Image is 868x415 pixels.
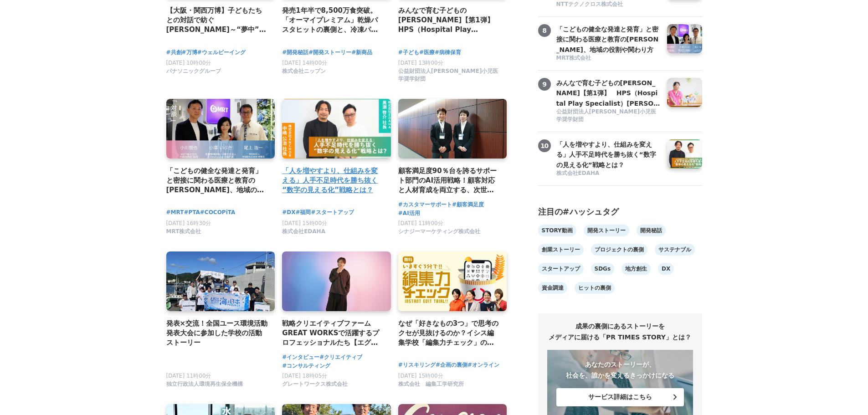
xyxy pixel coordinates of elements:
div: 注目の#ハッシュタグ [538,205,702,218]
a: 創業ストーリー [538,244,584,256]
a: 独立行政法人環境再生保全機構 [166,383,243,389]
h3: 「こどもの健全な発達と発育」と密接に関わる医療と教育の[PERSON_NAME]、地域の役割や関わり方 [556,24,660,55]
span: [DATE] 11時00分 [398,220,443,226]
a: みんなで育む子どもの[PERSON_NAME]【第1弾】 HPS（Hospital Play Specialist）[PERSON_NAME] ーチャイルドフレンドリーな医療を目指して [556,78,660,107]
a: パナソニックグループ [166,70,221,77]
a: MRT株式会社 [166,231,201,237]
a: #オンライン [467,361,499,369]
a: #顧客満足度 [452,200,484,209]
h4: 発表×交流！全国ユース環境活動発表大会に参加した学校の活動ストーリー [166,318,268,348]
a: #リスキリング [398,361,436,369]
span: 株式会社 編集工学研究所 [398,380,464,388]
a: サステナブル [655,244,695,256]
span: [DATE] 13時00分 [398,60,443,66]
span: グレートワークス株式会社 [282,380,348,388]
a: 公益財団法人[PERSON_NAME]小児医学奨学財団 [398,78,500,84]
h4: 戦略クリエイティブファーム GREAT WORKSで活躍するプロフェッショナルたち【エグゼクティブクリエイティブディレクター [PERSON_NAME]編】 [282,318,384,348]
a: 株式会社EDAHA [282,231,325,237]
span: #医療 [419,48,435,57]
a: 顧客満足度90％台を誇るサポート部門のAI活用戦略！顧客対応と人材育成を両立する、次世代コンタクトセンターへの変革｜コンタクトセンター・アワード[DATE]参加レポート [398,166,500,195]
h4: 「こどもの健全な発達と発育」と密接に関わる医療と教育の[PERSON_NAME]、地域の役割や関わり方 [166,166,268,195]
span: MRT株式会社 [166,228,201,236]
a: DX [658,263,674,275]
span: パナソニックグループ [166,67,221,75]
span: [DATE] 14時00分 [282,60,327,66]
a: プロジェクトの裏側 [591,244,647,256]
a: #スタートアップ [311,208,354,217]
button: サービス詳細はこちら [556,388,684,406]
a: #共創 [166,48,182,57]
span: シナジーマーケティング株式会社 [398,228,480,236]
h3: 「人を増やすより、仕組みを変える」人手不足時代を勝ち抜く“数字の見える化”戦略とは？ [556,139,660,170]
a: 「人を増やすより、仕組みを変える」人手不足時代を勝ち抜く“数字の見える化”戦略とは？ [282,166,384,195]
span: #子ども [398,48,419,57]
a: なぜ「好きなもの3つ」で思考のクセが見抜けるのか？イシス編集学校「編集力チェック」の秘密 [398,318,500,348]
a: #コンサルティング [282,362,330,370]
a: #MRT [166,208,184,217]
a: #病棟保育 [435,48,461,57]
span: [DATE] 18時05分 [282,373,327,379]
span: [DATE] 16時30分 [166,220,211,226]
h3: みんなで育む子どもの[PERSON_NAME]【第1弾】 HPS（Hospital Play Specialist）[PERSON_NAME] ーチャイルドフレンドリーな医療を目指して [556,78,660,108]
a: 株式会社 編集工学研究所 [398,383,464,389]
span: MRT株式会社 [556,54,591,62]
span: [DATE] 15時00分 [282,220,327,226]
p: あなたのストーリーが、 社会を、誰かを変えるきっかけになる [556,359,684,381]
a: 公益財団法人[PERSON_NAME]小児医学奨学財団 [556,108,660,124]
a: 【大阪・関西万博】子どもたちとの対話で紡ぐ[PERSON_NAME]～“夢中”の力を育む「Unlock FRプログラム」 [166,5,268,35]
a: スタートアップ [538,263,584,275]
a: #インタビュー [282,353,319,362]
span: 8 [538,24,551,37]
a: 地方創生 [621,263,651,275]
a: 発売1年半で8,500万食突破。「オーマイプレミアム」乾燥パスタヒットの裏側と、冷凍パスタの新たな挑戦。徹底的な消費者起点で「おいしさ」を追求するニップンの歩み [282,5,384,35]
a: #COCOPiTA [200,208,236,217]
a: みんなで育む子どもの[PERSON_NAME]【第1弾】 HPS（Hospital Play Specialist）[PERSON_NAME] ーチャイルドフレンドリーな医療を目指して [398,5,500,35]
span: #AI活用 [398,209,420,218]
a: #ウェルビーイング [197,48,246,57]
a: #新商品 [351,48,372,57]
span: NTTテクノクロス株式会社 [556,0,623,8]
a: #PTA [184,208,200,217]
span: 9 [538,78,551,91]
span: [DATE] 15時00分 [398,373,443,379]
a: 開発ストーリー [584,225,629,236]
a: MRT株式会社 [556,54,660,63]
a: #クリエイティブ [319,353,362,362]
a: #万博 [182,48,197,57]
a: 開発秘話 [637,225,666,236]
h2: 成果の裏側にあるストーリーを メディアに届ける「PR TIMES STORY」とは？ [547,321,693,343]
a: #DX [282,208,295,217]
a: #企画の裏側 [436,361,467,369]
a: #開発ストーリー [308,48,351,57]
a: NTTテクノクロス株式会社 [556,0,660,9]
span: 独立行政法人環境再生保全機構 [166,380,243,388]
a: #開発秘話 [282,48,308,57]
span: #福岡 [295,208,311,217]
span: [DATE] 11時00分 [166,373,211,379]
a: 「こどもの健全な発達と発育」と密接に関わる医療と教育の[PERSON_NAME]、地域の役割や関わり方 [556,24,660,53]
